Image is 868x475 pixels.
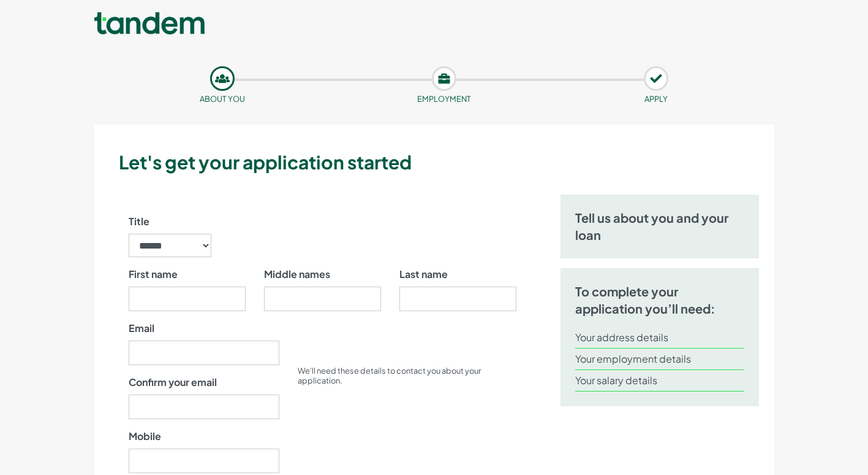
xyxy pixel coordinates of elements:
[264,267,330,282] label: Middle names
[644,94,668,104] small: APPLY
[129,321,154,336] label: Email
[575,327,745,349] li: Your address details
[575,209,745,244] h5: Tell us about you and your loan
[129,375,217,390] label: Confirm your email
[575,349,745,370] li: Your employment details
[399,267,448,282] label: Last name
[129,267,178,282] label: First name
[119,149,769,175] h3: Let's get your application started
[200,94,245,104] small: About you
[575,370,745,392] li: Your salary details
[575,283,745,317] h5: To complete your application you’ll need:
[129,214,149,229] label: Title
[417,94,471,104] small: Employment
[298,366,481,385] small: We’ll need these details to contact you about your application.
[129,429,161,444] label: Mobile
